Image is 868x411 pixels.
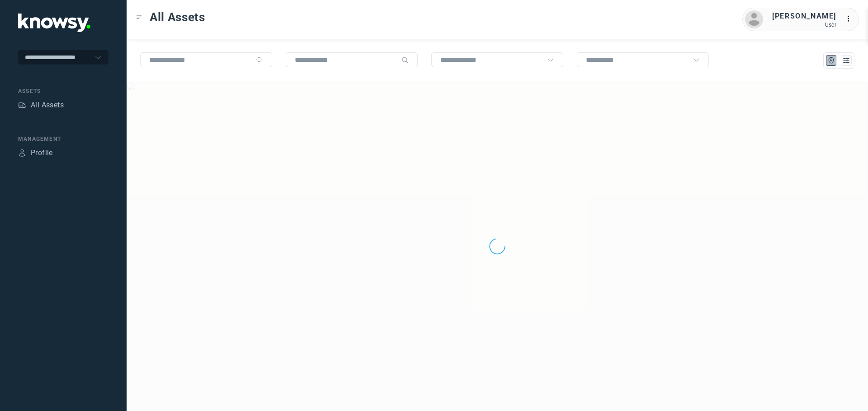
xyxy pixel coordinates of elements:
[18,149,26,157] div: Profile
[401,56,409,64] div: Search
[31,148,53,158] div: Profile
[18,14,90,32] img: Application Logo
[845,14,856,26] div: :
[18,100,64,111] a: AssetsAll Assets
[150,9,205,25] span: All Assets
[18,148,53,158] a: ProfileProfile
[18,87,108,95] div: Assets
[18,135,108,143] div: Management
[745,10,763,28] img: avatar.png
[18,101,26,109] div: Assets
[827,56,835,65] div: Map
[256,56,263,64] div: Search
[31,100,64,111] div: All Assets
[772,11,836,22] div: [PERSON_NAME]
[772,22,836,28] div: User
[845,14,856,24] div: :
[136,14,142,20] div: Toggle Menu
[842,56,850,65] div: List
[846,15,855,22] tspan: ...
